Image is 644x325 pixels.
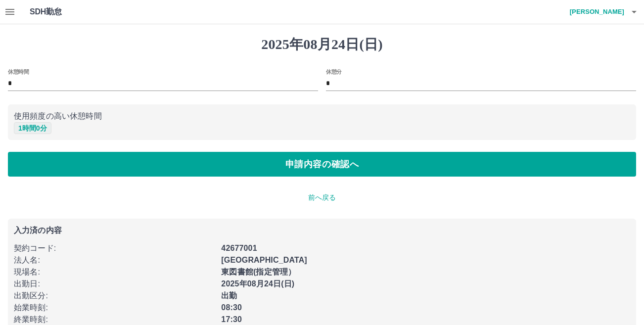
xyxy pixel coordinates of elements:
[221,268,296,276] b: 東図書館(指定管理）
[8,192,636,203] p: 前へ戻る
[14,290,215,302] p: 出勤区分 :
[14,110,630,122] p: 使用頻度の高い休憩時間
[221,291,237,300] b: 出勤
[14,302,215,314] p: 始業時刻 :
[221,279,294,288] b: 2025年08月24日(日)
[221,315,242,324] b: 17:30
[221,256,307,264] b: [GEOGRAPHIC_DATA]
[14,242,215,254] p: 契約コード :
[326,68,342,75] label: 休憩分
[8,152,636,177] button: 申請内容の確認へ
[14,266,215,278] p: 現場名 :
[8,68,29,75] label: 休憩時間
[221,303,242,312] b: 08:30
[8,36,636,53] h1: 2025年08月24日(日)
[14,227,630,234] p: 入力済の内容
[221,244,257,252] b: 42677001
[14,254,215,266] p: 法人名 :
[14,278,215,290] p: 出勤日 :
[14,122,51,134] button: 1時間0分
